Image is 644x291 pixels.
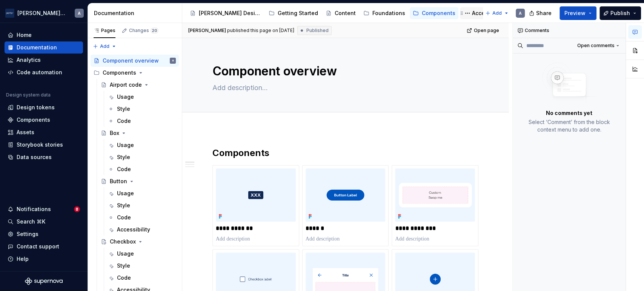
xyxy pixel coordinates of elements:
[94,28,115,34] div: Pages
[17,141,63,149] div: Storybook stories
[91,67,179,79] div: Components
[100,43,109,49] span: Add
[117,165,131,173] div: Code
[117,202,130,209] div: Style
[5,139,83,151] a: Storybook stories
[105,211,179,224] a: Code
[17,255,29,263] div: Help
[513,23,626,38] div: Comments
[323,7,359,19] a: Content
[105,103,179,115] a: Style
[117,141,134,149] div: Usage
[492,10,502,16] span: Add
[422,9,455,17] div: Components
[5,228,83,240] a: Settings
[105,272,179,284] a: Code
[574,40,622,51] button: Open comments
[536,9,552,17] span: Share
[105,151,179,163] a: Style
[227,28,294,34] div: published this page on [DATE]
[577,43,615,49] span: Open comments
[105,248,179,260] a: Usage
[17,44,57,51] div: Documentation
[599,6,641,20] button: Publish
[17,116,50,124] div: Components
[188,28,226,34] span: [PERSON_NAME]
[105,199,179,211] a: Style
[472,9,505,17] div: Accessibility
[187,6,481,21] div: Page tree
[17,218,45,225] div: Search ⌘K
[483,8,511,18] button: Add
[117,153,130,161] div: Style
[103,69,136,77] div: Components
[5,9,14,18] img: f0306bc8-3074-41fb-b11c-7d2e8671d5eb.png
[17,69,62,76] div: Code automation
[98,175,179,187] a: Button
[5,101,83,113] a: Design tokens
[17,31,32,39] div: Home
[17,230,38,238] div: Settings
[105,187,179,199] a: Usage
[199,9,261,17] div: [PERSON_NAME] Design
[335,9,356,17] div: Content
[25,277,63,285] svg: Supernova Logo
[306,168,386,222] img: 1f77a8d7-b930-41d4-9658-0c76e1b827ce.png
[211,62,477,80] textarea: Component overview
[117,214,131,221] div: Code
[5,114,83,126] a: Components
[117,262,130,270] div: Style
[410,7,458,19] a: Components
[519,10,522,16] div: A
[74,206,80,212] span: 8
[172,57,174,64] div: A
[474,28,499,34] span: Open page
[395,168,475,222] img: 6da1ca78-1fee-477e-84fc-181ed6c3ef2d.png
[98,79,179,91] a: Airport code
[105,163,179,175] a: Code
[117,117,131,125] div: Code
[105,260,179,272] a: Style
[216,168,296,222] img: 1b08f27d-6fd7-4fd3-97be-a3ffc3aaaf2b.png
[98,236,179,248] a: Checkbox
[117,274,131,282] div: Code
[372,9,405,17] div: Foundations
[212,147,478,159] h2: Components
[5,126,83,138] a: Assets
[103,57,159,64] div: Component overview
[98,127,179,139] a: Box
[110,238,136,245] div: Checkbox
[266,7,321,19] a: Getting Started
[6,92,51,98] div: Design system data
[17,243,59,250] div: Contact support
[105,115,179,127] a: Code
[5,203,83,215] button: Notifications8
[525,6,556,20] button: Share
[460,7,508,19] a: Accessibility
[94,9,179,17] div: Documentation
[105,224,179,236] a: Accessibility
[117,226,150,233] div: Accessibility
[306,28,329,34] span: Published
[17,104,55,111] div: Design tokens
[17,205,51,213] div: Notifications
[110,81,142,89] div: Airport code
[564,9,586,17] span: Preview
[5,151,83,163] a: Data sources
[5,41,83,54] a: Documentation
[559,6,596,20] button: Preview
[5,29,83,41] a: Home
[105,91,179,103] a: Usage
[17,9,66,17] div: [PERSON_NAME] Airlines
[17,56,41,64] div: Analytics
[117,105,130,113] div: Style
[117,93,134,101] div: Usage
[278,9,318,17] div: Getting Started
[78,10,81,16] div: A
[105,139,179,151] a: Usage
[5,253,83,265] button: Help
[110,129,119,137] div: Box
[360,7,408,19] a: Foundations
[17,153,52,161] div: Data sources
